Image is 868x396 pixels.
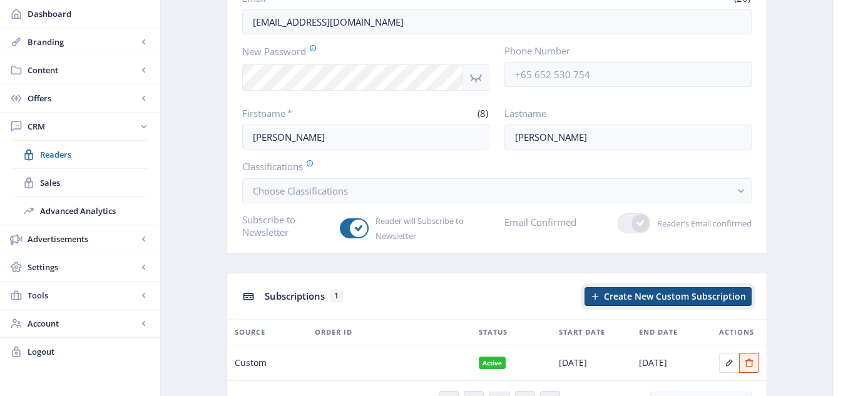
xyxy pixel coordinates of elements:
[40,205,148,217] span: Advanced Analytics
[28,36,138,48] span: Branding
[242,178,752,203] button: Choose Classifications
[559,325,605,340] span: Start Date
[650,216,752,231] span: Reader's Email confirmed
[315,325,352,340] span: Order ID
[639,325,678,340] span: End Date
[719,325,754,340] span: Actions
[479,325,508,340] span: Status
[604,292,746,302] span: Create New Custom Subscription
[242,9,752,34] input: Enter reader’s email
[40,176,148,189] span: Sales
[235,355,267,370] span: Custom
[265,290,325,302] span: Subscriptions
[504,213,576,231] label: Email Confirmed
[28,345,150,358] span: Logout
[28,261,138,273] span: Settings
[369,213,489,243] span: Reader will Subscribe to Newsletter
[13,197,148,225] a: Advanced Analytics
[28,289,138,302] span: Tools
[28,64,138,76] span: Content
[639,355,667,370] span: [DATE]
[559,355,587,370] span: [DATE]
[585,287,752,306] button: Create New Custom Subscription
[330,290,343,302] span: 1
[242,44,479,58] label: New Password
[577,287,752,306] a: New page
[253,185,348,197] span: Choose Classifications
[28,233,138,245] span: Advertisements
[242,107,361,119] label: Firstname
[13,169,148,196] a: Sales
[28,317,138,330] span: Account
[504,62,752,87] input: +65 652 530 754
[40,148,148,161] span: Readers
[235,325,265,340] span: Source
[13,141,148,168] a: Readers
[28,92,138,104] span: Offers
[242,124,489,150] input: Enter reader’s firstname
[28,120,138,133] span: CRM
[463,64,489,91] nb-icon: Show password
[242,213,330,238] label: Subscribe to Newsletter
[476,107,489,119] span: (8)
[504,124,752,150] input: Enter reader’s lastname
[28,8,150,20] span: Dashboard
[504,44,742,57] label: Phone Number
[242,160,742,173] label: Classifications
[504,107,742,119] label: Lastname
